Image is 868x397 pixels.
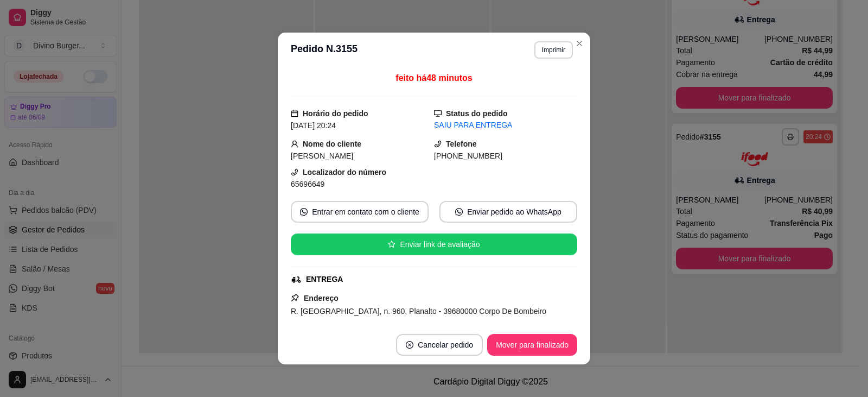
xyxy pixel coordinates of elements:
[291,168,298,176] span: phone
[395,73,472,83] span: feito há 48 minutos
[303,109,368,118] strong: Horário do pedido
[446,109,508,118] strong: Status do pedido
[434,119,577,131] div: SAIU PARA ENTREGA
[434,152,502,160] span: [PHONE_NUMBER]
[291,110,298,117] span: calendar
[291,41,358,59] h3: Pedido N. 3155
[303,168,386,177] strong: Localizador do número
[446,140,477,148] strong: Telefone
[487,334,577,356] button: Mover para finalizado
[291,152,353,160] span: [PERSON_NAME]
[306,274,343,285] div: ENTREGA
[396,334,483,356] button: close-circleCancelar pedido
[534,41,573,59] button: Imprimir
[291,140,298,148] span: user
[571,35,588,52] button: Close
[291,234,577,255] button: starEnviar link de avaliação
[439,201,577,223] button: whats-appEnviar pedido ao WhatsApp
[434,110,442,117] span: desktop
[304,294,339,303] strong: Endereço
[388,241,395,248] span: star
[291,307,546,316] span: R. [GEOGRAPHIC_DATA], n. 960, Planalto - 39680000 Corpo De Bombeiro
[291,121,336,130] span: [DATE] 20:24
[455,208,463,216] span: whats-app
[291,201,429,223] button: whats-appEntrar em contato com o cliente
[303,140,361,148] strong: Nome do cliente
[291,180,324,188] span: 65696649
[291,293,299,302] span: pushpin
[434,140,442,148] span: phone
[300,208,308,216] span: whats-app
[406,341,413,349] span: close-circle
